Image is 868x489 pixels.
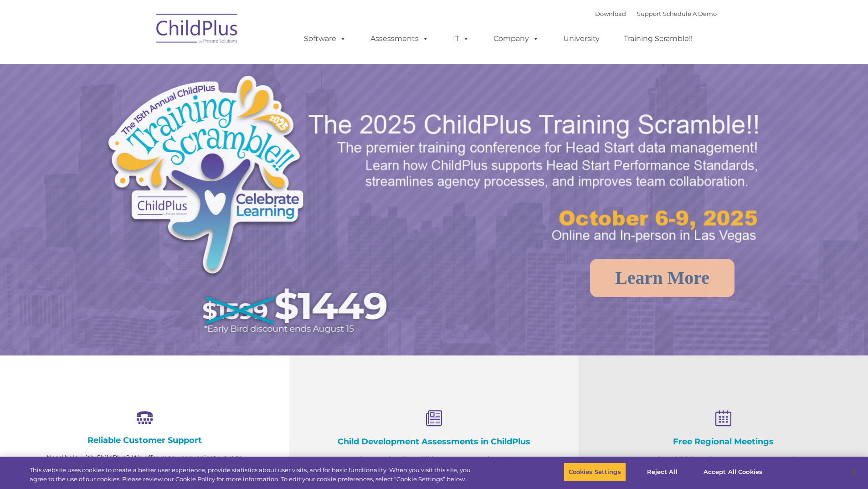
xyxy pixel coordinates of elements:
[295,30,355,48] a: Software
[699,463,767,482] button: Accept All Cookies
[595,10,717,17] font: |
[615,30,702,48] a: Training Scramble!!
[46,452,244,486] p: Need help with ChildPlus? We offer many convenient ways to contact our amazing Customer Support r...
[564,463,626,482] button: Cookies Settings
[637,10,661,17] a: Support
[335,437,533,447] h4: Child Development Assessments in ChildPlus
[843,462,863,482] button: Close
[30,466,478,484] div: This website uses cookies to create a better user experience, provide statistics about user visit...
[663,10,717,17] a: Schedule A Demo
[624,453,822,488] p: Not using ChildPlus? These are a great opportunity to network and learn from ChildPlus users. Fin...
[590,259,734,297] a: Learn More
[444,30,478,48] a: IT
[595,10,626,17] a: Download
[624,437,822,447] h4: Free Regional Meetings
[335,453,533,488] p: Experience and analyze child assessments and Head Start data management in one system with zero c...
[46,435,244,445] h4: Reliable Customer Support
[484,30,548,48] a: Company
[152,7,243,53] img: ChildPlus by Procare Solutions
[554,30,609,48] a: University
[361,30,438,48] a: Assessments
[634,463,691,482] button: Reject All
